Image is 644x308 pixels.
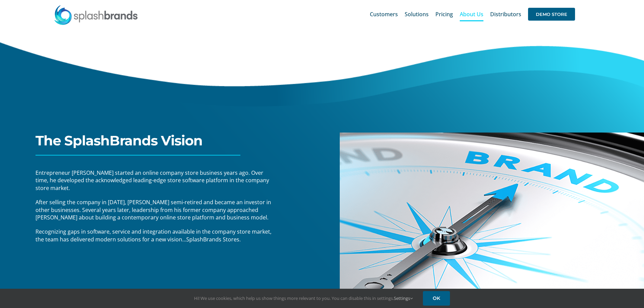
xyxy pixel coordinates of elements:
span: Recognizing gaps in software, service and integration available in the company store market, the ... [35,228,271,243]
a: OK [423,291,450,306]
a: Pricing [435,3,453,25]
span: Customers [370,11,398,17]
span: About Us [460,11,483,17]
nav: Main Menu [370,3,575,25]
span: Hi! We use cookies, which help us show things more relevant to you. You can disable this in setti... [194,295,413,301]
span: Pricing [435,11,453,17]
span: Solutions [405,11,429,17]
span: After selling the company in [DATE], [PERSON_NAME] semi-retired and became an investor in other b... [35,198,271,221]
span: Entrepreneur [PERSON_NAME] started an online company store business years ago. Over time, he deve... [35,169,269,192]
span: The SplashBrands Vision [35,132,202,149]
span: DEMO STORE [528,8,575,21]
img: SplashBrands.com Logo [54,5,138,25]
a: Settings [394,295,413,301]
a: Customers [370,3,398,25]
span: Distributors [490,11,521,17]
a: DEMO STORE [528,3,575,25]
a: Distributors [490,3,521,25]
